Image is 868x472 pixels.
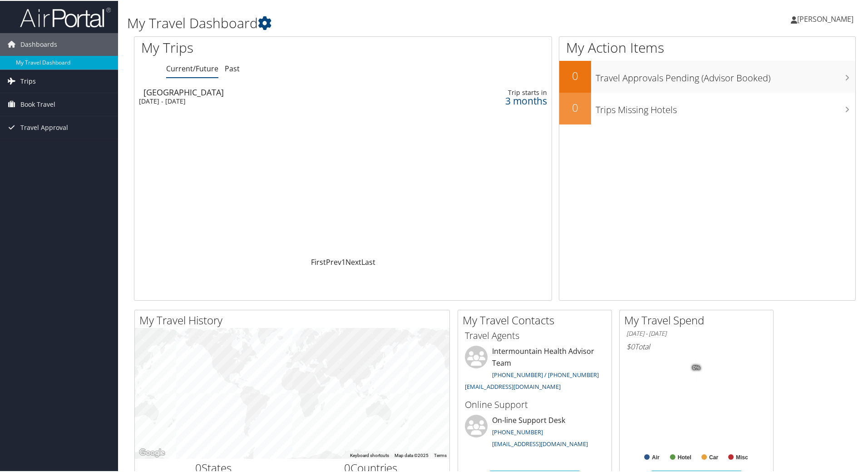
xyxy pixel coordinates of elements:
a: Past [225,63,240,73]
a: Prev [326,256,341,266]
div: Trip starts in [442,88,547,96]
a: Current/Future [166,63,218,73]
a: [PERSON_NAME] [791,5,863,32]
span: Dashboards [20,32,57,55]
span: $0 [626,341,635,351]
h6: [DATE] - [DATE] [626,328,766,337]
button: Keyboard shortcuts [350,452,389,458]
a: Last [361,256,375,266]
div: [GEOGRAPHIC_DATA] [143,87,390,95]
a: 0Trips Missing Hotels [559,92,855,124]
a: Terms (opens in new tab) [434,452,447,457]
div: [DATE] - [DATE] [139,96,386,104]
a: [EMAIL_ADDRESS][DOMAIN_NAME] [492,439,588,447]
a: [PHONE_NUMBER] / [PHONE_NUMBER] [492,370,599,378]
tspan: 0% [693,364,700,370]
span: Trips [20,69,36,92]
text: Car [709,453,718,460]
h6: Total [626,341,766,351]
a: 1 [341,256,345,266]
span: Book Travel [20,92,55,115]
a: Open this area in Google Maps (opens a new window) [137,446,167,458]
h2: My Travel Contacts [463,312,612,327]
span: [PERSON_NAME] [797,13,853,23]
text: Hotel [678,453,691,460]
text: Air [652,453,660,460]
h3: Travel Agents [465,328,605,341]
h3: Online Support [465,397,605,410]
img: Google [137,446,167,458]
a: First [311,256,326,266]
li: On-line Support Desk [460,414,609,451]
text: Misc [736,453,748,460]
span: Map data ©2025 [395,452,429,457]
a: 0Travel Approvals Pending (Advisor Booked) [559,60,855,92]
h2: My Travel History [139,312,449,327]
div: 3 months [442,96,547,104]
img: airportal-logo.png [20,6,111,27]
h1: My Travel Dashboard [127,13,617,32]
h3: Trips Missing Hotels [596,98,855,115]
a: [EMAIL_ADDRESS][DOMAIN_NAME] [465,382,561,390]
h1: My Trips [141,37,371,56]
h2: My Travel Spend [624,312,773,327]
h2: 0 [559,99,591,114]
h1: My Action Items [559,37,855,56]
h2: 0 [559,67,591,83]
li: Intermountain Health Advisor Team [460,345,609,393]
a: [PHONE_NUMBER] [492,427,543,435]
h3: Travel Approvals Pending (Advisor Booked) [596,66,855,84]
a: Next [345,256,361,266]
span: Travel Approval [20,115,68,138]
